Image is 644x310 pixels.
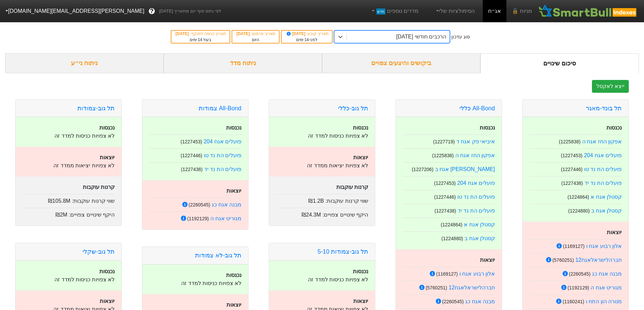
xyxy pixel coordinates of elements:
small: ( 2260545 ) [442,299,464,304]
div: ביקושים והיצעים צפויים [322,53,481,73]
button: ייצא לאקסל [592,80,629,93]
strong: יוצאות [353,298,368,304]
small: ( 2260545 ) [569,271,591,277]
strong: נכנסות [226,125,241,131]
a: מנורה הון התח ו [586,299,622,304]
small: ( 1225838 ) [432,153,454,158]
a: מדדים נוספיםחדש [367,4,421,18]
strong: יוצאות [100,298,115,304]
p: לא צפויות יציאות ממדד זה [276,162,368,170]
strong: יוצאות [353,154,368,160]
a: פועלים הת נד יד [458,208,495,214]
small: ( 1224864 ) [568,194,589,200]
a: קסטלן אגח א [591,194,622,200]
a: אלון רבוע אגח ו [586,243,622,249]
a: מגוריט אגח ה [210,216,241,221]
small: ( 1227446 ) [181,153,202,158]
a: פועלים אגח 204 [204,139,241,144]
small: ( 1227438 ) [561,180,583,186]
small: ( 1224880 ) [568,208,590,214]
p: לא צפויות כניסות למדד זה [276,132,368,140]
a: אפקון החז אגח ה [582,139,622,144]
a: אלון רבוע אגח ו [459,271,495,277]
a: קסטלן אגח ב [464,235,495,241]
span: [DATE] [236,31,251,36]
span: [DATE] [286,31,307,36]
a: תל גוב-צמודות 5-10 [317,248,368,255]
strong: יוצאות [100,154,115,160]
p: לא צפויות כניסות למדד זה [276,276,368,284]
a: All-Bond כללי [459,105,495,112]
a: איביאי פק אגח ד [456,139,495,144]
a: פועלים אגח 204 [457,180,495,186]
div: לפני ימים [285,37,329,43]
span: ₪1.2B [308,198,324,204]
span: ₪105.8M [48,198,70,204]
strong: יוצאות [607,229,622,235]
a: קסטלן אגח ב [591,208,622,214]
small: ( 2260545 ) [189,202,210,207]
p: לא צפויות כניסות למדד זה [149,279,241,287]
div: הרכבים חודשי [DATE] [396,33,446,41]
small: ( 1169127 ) [563,244,585,249]
a: [PERSON_NAME] אגח ב [435,166,495,172]
a: חברהלישראלאגח12 [575,257,622,263]
p: לא צפויות כניסות למדד זה [22,132,115,140]
small: ( 1227206 ) [412,167,433,172]
strong: נכנסות [226,272,241,278]
span: היום [252,37,259,42]
div: סוג עדכון [451,33,470,40]
strong: קרנות עוקבות [83,184,115,190]
small: ( 1227438 ) [434,208,456,214]
div: היקף שינויים צפויים : [22,208,115,219]
div: סיכום שינויים [480,53,639,73]
a: הסימולציות שלי [432,4,477,18]
small: ( 1192129 ) [568,285,589,290]
div: ניתוח מדד [164,53,322,73]
div: תאריך פרסום : [236,31,276,37]
a: All-Bond צמודות [199,105,241,112]
span: 14 [198,37,202,42]
span: 14 [304,37,309,42]
div: בעוד ימים [175,37,226,43]
a: מבנה אגח כג [592,271,622,277]
strong: נכנסות [480,125,495,131]
small: ( 5760251 ) [426,285,447,290]
img: SmartBull [538,4,639,18]
strong: נכנסות [353,269,368,274]
small: ( 5760251 ) [552,257,574,263]
span: חדש [376,8,385,15]
a: אפקון החז אגח ה [455,152,495,158]
a: פועלים הת נד יד [585,180,622,186]
a: פועלים הת נד טו [204,152,241,158]
a: קסטלן אגח א [464,222,495,227]
a: פועלים הת נד יד [204,166,241,172]
div: היקף שינויים צפויים : [276,208,368,219]
small: ( 1227719 ) [433,139,455,144]
div: תאריך קובע : [285,31,329,37]
a: תל גוב-לא צמודות [195,252,241,259]
a: תל גוב-כללי [338,105,368,112]
a: תל גוב-צמודות [77,105,115,112]
strong: קרנות עוקבות [336,184,368,190]
small: ( 1225838 ) [559,139,580,144]
span: ₪24.3M [302,212,321,218]
div: שווי קרנות עוקבות : [276,194,368,205]
a: פועלים הת נד טו [457,194,495,200]
a: חברהלישראלאגח12 [449,285,495,290]
span: [DATE] [175,31,190,36]
a: תל בונד-מאגר [586,105,622,112]
strong: נכנסות [353,125,368,131]
span: ? [150,7,153,16]
small: ( 1227453 ) [434,180,456,186]
strong: יוצאות [480,257,495,263]
strong: יוצאות [226,302,241,308]
small: ( 1160241 ) [563,299,584,304]
a: מבנה אגח כג [465,299,495,304]
a: מבנה אגח כג [212,202,241,207]
small: ( 1169127 ) [436,271,458,277]
a: פועלים הת נד טו [584,166,622,172]
span: לפי נתוני סוף יום מתאריך [DATE] [159,8,221,15]
strong: נכנסות [99,125,115,131]
div: ניתוח ני״ע [5,53,164,73]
